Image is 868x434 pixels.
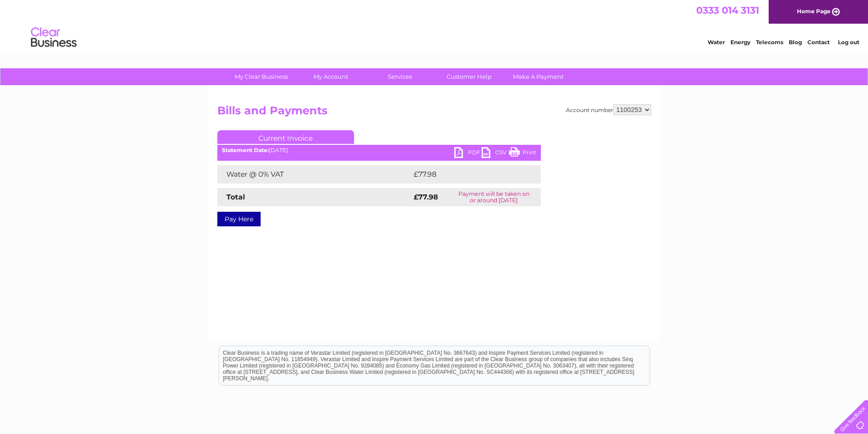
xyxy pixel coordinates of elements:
td: Payment will be taken on or around [DATE] [447,188,541,206]
a: PDF [454,147,482,160]
a: Make A Payment [501,68,576,85]
div: Account number [566,104,651,115]
a: Telecoms [756,39,783,46]
strong: £77.98 [414,193,438,201]
div: [DATE] [217,147,541,153]
a: Print [509,147,536,160]
b: Statement Date: [222,147,269,153]
td: £77.98 [411,165,522,184]
a: Customer Help [431,68,507,85]
a: Energy [730,39,750,46]
a: CSV [482,147,509,160]
a: Contact [807,39,830,46]
strong: Total [226,193,245,201]
a: Blog [789,39,802,46]
a: My Clear Business [224,68,299,85]
a: Services [362,68,437,85]
a: Log out [838,39,859,46]
div: Clear Business is a trading name of Verastar Limited (registered in [GEOGRAPHIC_DATA] No. 3667643... [219,5,650,44]
a: 0333 014 3131 [696,5,759,16]
td: Water @ 0% VAT [217,165,411,184]
a: My Account [293,68,368,85]
a: Water [708,39,725,46]
img: logo.png [31,24,77,51]
a: Pay Here [217,212,261,226]
a: Current Invoice [217,130,354,144]
h2: Bills and Payments [217,104,651,122]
